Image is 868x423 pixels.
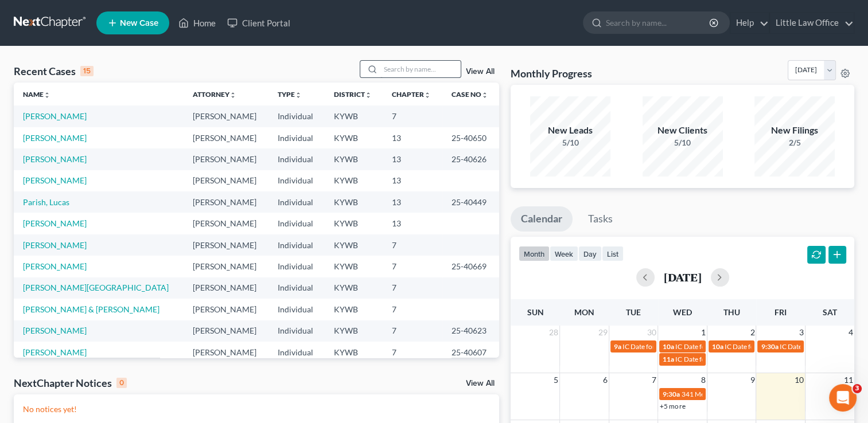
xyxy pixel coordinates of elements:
[663,342,674,351] span: 10a
[754,137,835,148] div: 2/5
[193,90,236,99] a: Attorneyunfold_more
[646,326,657,339] span: 30
[643,137,723,148] div: 5/10
[681,390,784,398] span: 341 Meeting for [PERSON_NAME]
[184,148,268,170] td: [PERSON_NAME]
[44,92,50,99] i: unfold_more
[823,307,837,317] span: Sat
[325,191,383,213] td: KYWB
[80,66,94,76] div: 15
[383,342,442,363] td: 7
[23,154,87,164] a: [PERSON_NAME]
[451,90,488,99] a: Case Nounfold_more
[268,342,324,363] td: Individual
[606,12,711,33] input: Search by name...
[466,68,495,76] a: View All
[295,92,302,99] i: unfold_more
[173,13,221,33] a: Home
[749,326,756,339] span: 2
[761,342,778,351] span: 9:30a
[116,378,127,388] div: 0
[334,90,372,99] a: Districtunfold_more
[770,13,854,33] a: Little Law Office
[268,277,324,299] td: Individual
[774,307,787,317] span: Fri
[184,191,268,213] td: [PERSON_NAME]
[442,342,499,363] td: 25-40607
[268,127,324,148] td: Individual
[325,277,383,299] td: KYWB
[325,170,383,191] td: KYWB
[23,347,87,357] a: [PERSON_NAME]
[184,105,268,127] td: [PERSON_NAME]
[511,206,573,232] a: Calendar
[675,355,763,363] span: IC Date for [PERSON_NAME]
[442,148,499,170] td: 25-40626
[184,342,268,363] td: [PERSON_NAME]
[23,261,87,271] a: [PERSON_NAME]
[268,105,324,127] td: Individual
[723,307,740,317] span: Thu
[793,373,805,387] span: 10
[23,404,490,415] p: No notices yet!
[325,127,383,148] td: KYWB
[552,373,559,387] span: 5
[23,304,159,314] a: [PERSON_NAME] & [PERSON_NAME]
[383,105,442,127] td: 7
[383,299,442,320] td: 7
[23,90,50,99] a: Nameunfold_more
[268,234,324,256] td: Individual
[325,299,383,320] td: KYWB
[578,206,623,232] a: Tasks
[325,320,383,342] td: KYWB
[602,373,609,387] span: 6
[383,234,442,256] td: 7
[278,90,302,99] a: Typeunfold_more
[184,277,268,299] td: [PERSON_NAME]
[23,133,87,143] a: [PERSON_NAME]
[221,13,296,33] a: Client Portal
[511,66,592,80] h3: Monthly Progress
[380,61,461,77] input: Search by name...
[268,213,324,234] td: Individual
[622,342,710,351] span: IC Date for [PERSON_NAME]
[23,283,169,292] a: [PERSON_NAME][GEOGRAPHIC_DATA]
[325,213,383,234] td: KYWB
[843,373,854,387] span: 11
[712,342,723,351] span: 10a
[325,342,383,363] td: KYWB
[660,402,685,410] a: +5 more
[466,379,495,387] a: View All
[442,320,499,342] td: 25-40623
[23,218,87,228] a: [PERSON_NAME]
[527,307,544,317] span: Sun
[651,373,657,387] span: 7
[23,175,87,185] a: [PERSON_NAME]
[268,170,324,191] td: Individual
[184,213,268,234] td: [PERSON_NAME]
[424,92,431,99] i: unfold_more
[23,111,87,121] a: [PERSON_NAME]
[829,384,857,412] iframe: Intercom live chat
[798,326,805,339] span: 3
[23,197,69,207] a: Parish, Lucas
[184,299,268,320] td: [PERSON_NAME]
[643,124,723,137] div: New Clients
[530,137,610,148] div: 5/10
[519,246,550,261] button: month
[442,191,499,213] td: 25-40449
[442,127,499,148] td: 25-40650
[626,307,641,317] span: Tue
[120,19,158,28] span: New Case
[23,326,87,335] a: [PERSON_NAME]
[550,246,578,261] button: week
[847,326,854,339] span: 4
[229,92,236,99] i: unfold_more
[184,256,268,277] td: [PERSON_NAME]
[184,127,268,148] td: [PERSON_NAME]
[268,256,324,277] td: Individual
[383,191,442,213] td: 13
[268,191,324,213] td: Individual
[664,271,702,283] h2: [DATE]
[383,320,442,342] td: 7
